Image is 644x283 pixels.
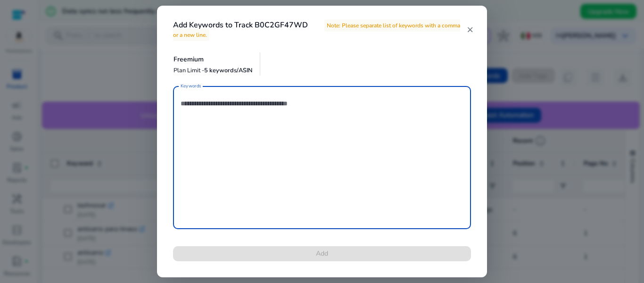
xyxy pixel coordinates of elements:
[173,19,460,41] span: Note: Please separate list of keywords with a comma or a new line.
[466,26,474,34] mat-icon: close
[173,66,253,75] p: Plan Limit -
[181,83,201,89] mat-label: Keywords
[173,56,253,64] h5: Freemium
[204,66,253,75] span: 5 keywords/ASIN
[173,21,466,39] h4: Add Keywords to Track B0C2GF47WD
